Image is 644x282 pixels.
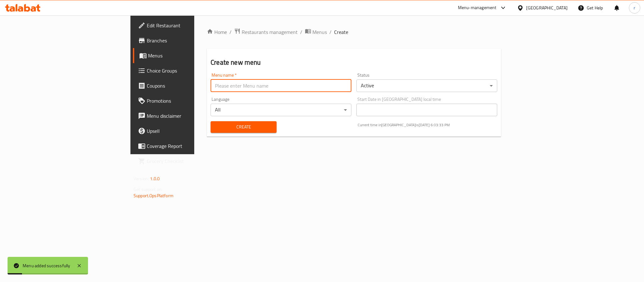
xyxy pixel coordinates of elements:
[150,175,160,183] span: 1.0.0
[147,127,233,135] span: Upsell
[133,18,238,33] a: Edit Restaurant
[526,4,568,11] div: [GEOGRAPHIC_DATA]
[356,79,497,92] div: Active
[312,28,327,36] span: Menus
[147,97,233,105] span: Promotions
[133,48,238,63] a: Menus
[147,37,233,44] span: Branches
[211,58,497,67] h2: Create new menu
[147,82,233,89] span: Coupons
[133,78,238,93] a: Coupons
[133,63,238,78] a: Choice Groups
[133,108,238,123] a: Menu disclaimer
[211,121,277,133] button: Create
[329,28,332,36] li: /
[300,28,302,36] li: /
[634,4,635,11] span: r
[334,28,348,36] span: Create
[133,138,238,154] a: Coverage Report
[211,104,351,116] div: All
[134,192,173,200] a: Support.OpsPlatform
[147,112,233,120] span: Menu disclaimer
[305,28,327,36] a: Menus
[133,154,238,169] a: Grocery Checklist
[358,122,497,128] p: Current time in [GEOGRAPHIC_DATA] is [DATE] 6:03:33 PM
[133,123,238,138] a: Upsell
[211,79,351,92] input: Please enter Menu name
[133,33,238,48] a: Branches
[147,22,233,29] span: Edit Restaurant
[458,4,497,12] div: Menu-management
[147,157,233,165] span: Grocery Checklist
[23,262,70,269] div: Menu added successfully
[134,175,149,183] span: Version:
[207,28,501,36] nav: breadcrumb
[133,93,238,108] a: Promotions
[134,185,162,193] span: Get support on:
[242,28,298,36] span: Restaurants management
[216,123,272,131] span: Create
[147,142,233,150] span: Coverage Report
[147,67,233,74] span: Choice Groups
[234,28,298,36] a: Restaurants management
[148,52,233,59] span: Menus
